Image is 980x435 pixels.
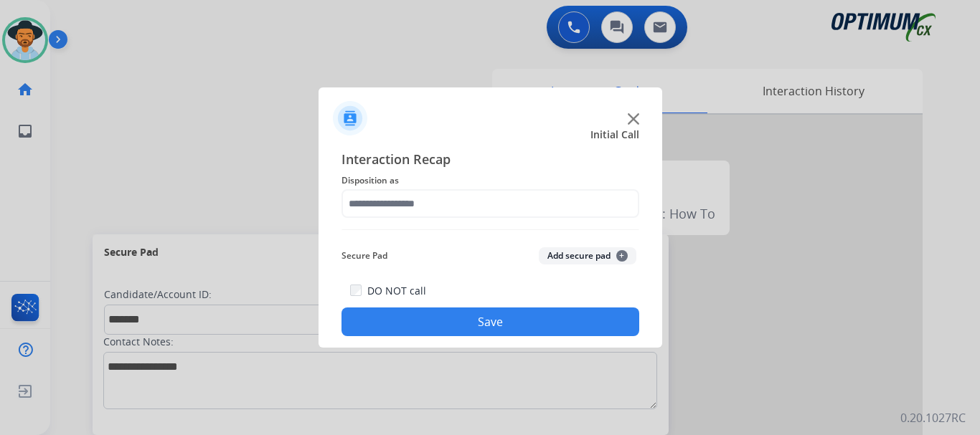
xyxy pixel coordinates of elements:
[341,172,639,189] span: Disposition as
[341,149,639,172] span: Interaction Recap
[616,250,628,262] span: +
[341,247,387,264] span: Secure Pad
[341,229,639,230] img: contact-recap-line.svg
[539,247,636,264] button: Add secure pad+
[590,128,639,142] span: Initial Call
[900,409,966,426] p: 0.20.1027RC
[367,284,426,298] label: DO NOT call
[341,307,639,336] button: Save
[333,101,367,135] img: contactIcon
